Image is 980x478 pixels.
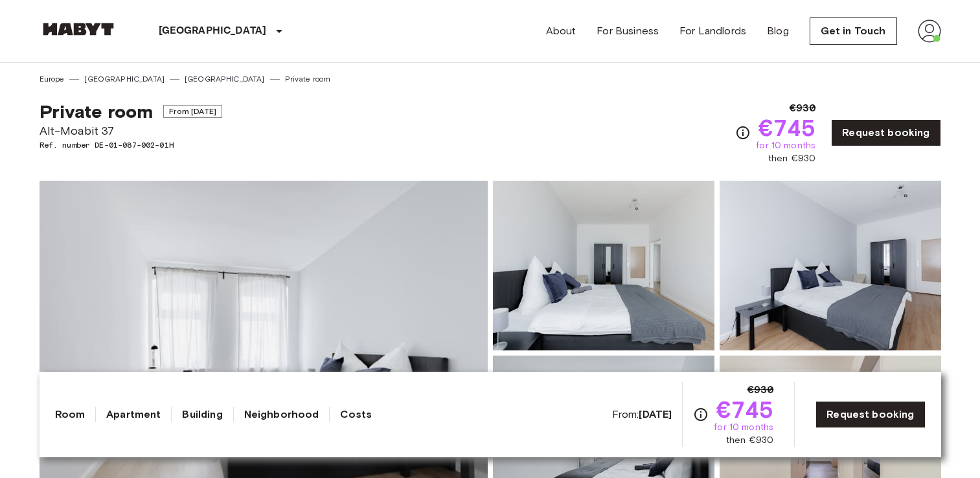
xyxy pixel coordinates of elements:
a: For Business [597,23,659,39]
span: From [DATE] [163,105,222,118]
a: Request booking [815,401,925,428]
span: for 10 months [756,139,815,152]
a: Blog [767,23,789,39]
img: Habyt [40,23,117,36]
img: Picture of unit DE-01-087-002-01H [493,181,714,350]
p: [GEOGRAPHIC_DATA] [159,23,267,39]
img: Picture of unit DE-01-087-002-01H [720,181,941,350]
a: Apartment [106,407,161,422]
span: Private room [40,100,154,122]
span: then €930 [768,152,815,165]
img: avatar [918,19,941,43]
span: then €930 [726,434,773,447]
b: [DATE] [639,408,672,420]
svg: Check cost overview for full price breakdown. Please note that discounts apply to new joiners onl... [735,125,751,141]
a: Private room [285,73,331,85]
span: €930 [747,382,774,398]
a: Request booking [831,119,940,146]
a: [GEOGRAPHIC_DATA] [185,73,265,85]
a: For Landlords [679,23,746,39]
a: Get in Touch [810,17,897,45]
span: €930 [790,100,816,116]
span: €745 [716,398,774,421]
span: Ref. number DE-01-087-002-01H [40,139,222,151]
span: Alt-Moabit 37 [40,122,222,139]
a: Costs [340,407,372,422]
span: €745 [758,116,816,139]
a: Neighborhood [244,407,319,422]
a: Building [182,407,222,422]
span: for 10 months [714,421,773,434]
span: From: [612,407,672,422]
svg: Check cost overview for full price breakdown. Please note that discounts apply to new joiners onl... [693,407,709,422]
a: About [546,23,576,39]
a: Europe [40,73,65,85]
a: [GEOGRAPHIC_DATA] [84,73,165,85]
a: Room [55,407,85,422]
